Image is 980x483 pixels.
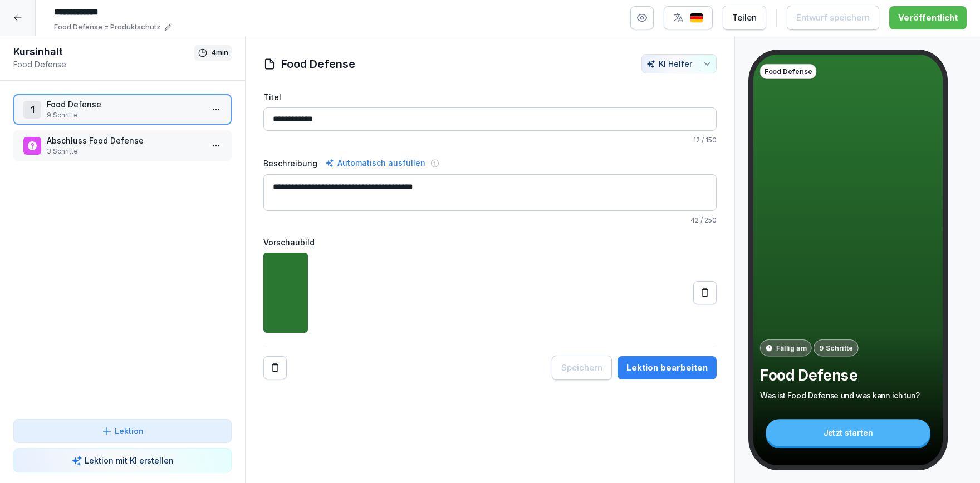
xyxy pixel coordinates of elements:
div: KI Helfer [646,59,712,68]
button: Entwurf speichern [787,6,879,30]
img: de.svg [690,13,703,23]
span: 42 [690,216,699,224]
img: i56hrusqlxh7wfploiwmgbsd.png [263,253,308,333]
h1: Food Defense [281,56,355,72]
div: Lektion bearbeiten [626,362,708,374]
label: Vorschaubild [263,236,717,248]
div: Speichern [561,362,602,374]
div: Abschluss Food Defense3 Schritte [13,130,232,161]
p: Food Defense = Produktschutz [54,22,161,33]
button: Teilen [723,6,766,30]
div: Automatisch ausfüllen [323,156,428,170]
p: 4 min [211,47,228,58]
p: Fällig am [776,343,806,353]
label: Titel [263,91,717,103]
button: Lektion bearbeiten [618,356,717,379]
div: Teilen [732,12,757,24]
span: 12 [693,136,700,144]
p: Abschluss Food Defense [47,135,203,146]
p: Food Defense [47,98,203,110]
div: Veröffentlicht [898,12,958,24]
div: Entwurf speichern [796,12,870,24]
button: Remove [263,356,287,379]
p: 9 Schritte [47,110,203,120]
p: Lektion [115,425,144,437]
button: KI Helfer [641,54,717,73]
button: Speichern [552,356,612,380]
div: 1 [23,101,41,119]
h1: Kursinhalt [13,45,194,58]
p: Lektion mit KI erstellen [85,455,174,466]
button: Lektion mit KI erstellen [13,448,232,472]
p: Food Defense [13,58,194,70]
p: 9 Schritte [819,343,854,353]
button: Lektion [13,419,232,443]
button: Veröffentlicht [889,6,967,29]
p: / 150 [263,135,717,145]
div: Jetzt starten [766,419,930,446]
p: Food Defense [765,66,812,76]
p: Food Defense [760,366,936,385]
p: / 250 [263,215,717,225]
label: Beschreibung [263,157,317,169]
p: Was ist Food Defense und was kann ich tun? [760,390,936,401]
p: 3 Schritte [47,146,203,156]
div: 1Food Defense9 Schritte [13,94,232,125]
